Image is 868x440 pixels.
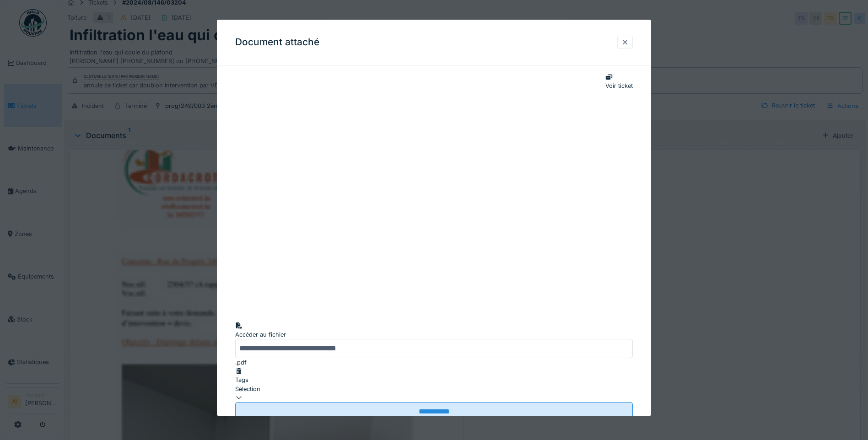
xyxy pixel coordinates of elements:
h3: Document attaché [235,37,319,48]
div: Accéder au fichier [235,330,633,339]
div: Sélection [235,385,633,393]
div: Voir ticket [605,81,633,90]
label: Tags [235,376,248,385]
div: .pdf [235,358,633,367]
